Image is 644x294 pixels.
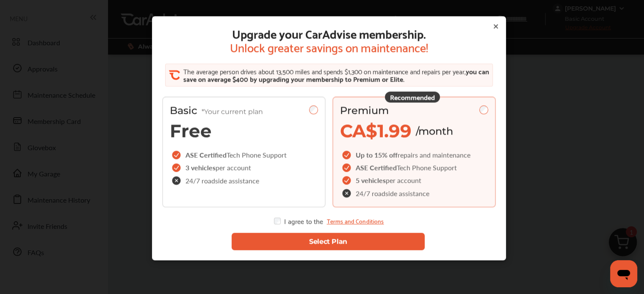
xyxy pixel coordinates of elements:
[170,120,212,142] span: Free
[216,163,251,173] span: per account
[340,120,412,142] span: CA$1.99
[230,27,428,40] span: Upgrade your CarAdvise membership.
[183,66,489,85] span: you can save on average $400 by upgrading your membership to Premium or Elite.
[172,176,182,185] img: check-cross-icon.c68f34ea.svg
[172,151,182,159] img: checkIcon.6d469ec1.svg
[342,189,352,198] img: check-cross-icon.c68f34ea.svg
[185,177,259,184] span: 24/7 roadside assistance
[227,150,287,160] span: Tech Phone Support
[416,125,453,137] span: /month
[342,151,352,159] img: checkIcon.6d469ec1.svg
[356,163,397,173] span: ASE Certified
[342,164,352,172] img: checkIcon.6d469ec1.svg
[183,66,465,77] span: The average person drives about 13,500 miles and spends $1,300 on maintenance and repairs per year,
[385,92,440,103] div: Recommended
[356,150,398,160] span: Up to 15% off
[170,104,263,117] span: Basic
[172,164,182,172] img: checkIcon.6d469ec1.svg
[230,40,428,54] span: Unlock greater savings on maintenance!
[326,218,384,225] a: Terms and Conditions
[610,260,637,287] iframe: Button to launch messaging window
[169,70,180,81] img: CA_CheckIcon.cf4f08d4.svg
[342,176,352,185] img: checkIcon.6d469ec1.svg
[386,176,421,185] span: per account
[356,176,386,185] span: 5 vehicles
[185,163,216,173] span: 3 vehicles
[398,150,470,160] span: repairs and maintenance
[202,108,263,116] span: *Your current plan
[274,218,384,225] div: I agree to the
[185,150,227,160] span: ASE Certified
[397,163,457,173] span: Tech Phone Support
[356,190,429,197] span: 24/7 roadside assistance
[340,104,389,117] span: Premium
[231,233,424,250] button: Select Plan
